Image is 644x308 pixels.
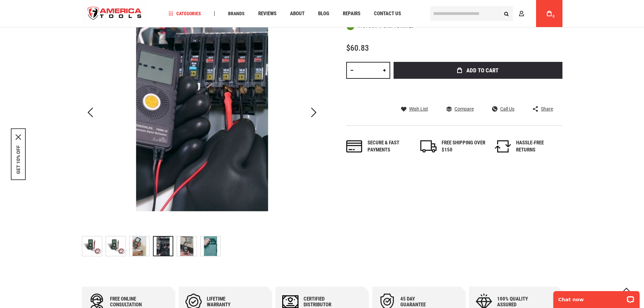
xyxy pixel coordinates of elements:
[346,43,369,53] span: $60.83
[255,9,280,18] a: Reviews
[177,236,197,256] img: GREENLEE PDMM-20 POCKET MULTIMETER, 450V
[165,9,204,18] a: Categories
[500,106,514,111] span: Call Us
[82,233,106,260] div: GREENLEE PDMM-20 POCKET MULTIMETER, 450V
[106,233,129,260] div: GREENLEE PDMM-20 POCKET MULTIMETER, 450V
[82,1,148,26] img: America Tools
[258,11,276,16] span: Reviews
[340,9,363,18] a: Repairs
[446,106,474,112] a: Compare
[409,106,428,111] span: Wish List
[106,236,126,256] img: GREENLEE PDMM-20 POCKET MULTIMETER, 450V
[16,145,21,174] button: GET 10% OFF
[16,134,21,140] button: Close
[400,296,441,308] div: 45 day Guarantee
[287,9,308,18] a: About
[368,139,412,154] div: Secure & fast payments
[129,233,153,260] div: GREENLEE PDMM-20 POCKET MULTIMETER, 450V
[130,236,149,256] img: GREENLEE PDMM-20 POCKET MULTIMETER, 450V
[169,11,201,16] span: Categories
[454,106,474,111] span: Compare
[153,233,177,260] div: GREENLEE PDMM-20 POCKET MULTIMETER, 450V
[541,106,553,111] span: Share
[82,236,102,256] img: GREENLEE PDMM-20 POCKET MULTIMETER, 450V
[228,11,245,16] span: Brands
[495,140,511,152] img: returns
[177,233,200,260] div: GREENLEE PDMM-20 POCKET MULTIMETER, 450V
[553,15,555,18] span: 0
[318,11,329,16] span: Blog
[500,7,513,20] button: Search
[374,11,401,16] span: Contact Us
[371,9,404,18] a: Contact Us
[357,24,377,28] span: In stock
[201,236,220,256] img: GREENLEE PDMM-20 POCKET MULTIMETER, 450V
[394,62,562,79] button: Add to Cart
[290,11,305,16] span: About
[304,296,344,308] div: Certified Distributor
[394,24,414,28] div: PDMM-20
[420,140,437,152] img: shipping
[343,11,360,16] span: Repairs
[207,296,247,308] div: Lifetime warranty
[492,106,514,112] a: Call Us
[466,68,498,73] span: Add to Cart
[392,81,564,100] iframe: Secure express checkout frame
[516,139,560,154] div: HASSLE-FREE RETURNS
[200,233,221,260] div: GREENLEE PDMM-20 POCKET MULTIMETER, 450V
[225,9,248,18] a: Brands
[346,140,362,152] img: payments
[110,296,151,308] div: Free online consultation
[497,296,538,308] div: 100% quality assured
[442,139,486,154] div: FREE SHIPPING OVER $150
[82,1,148,26] a: store logo
[383,24,394,28] strong: SKU
[401,106,428,112] a: Wish List
[315,9,332,18] a: Blog
[16,134,21,140] svg: close icon
[549,287,644,308] iframe: LiveChat chat widget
